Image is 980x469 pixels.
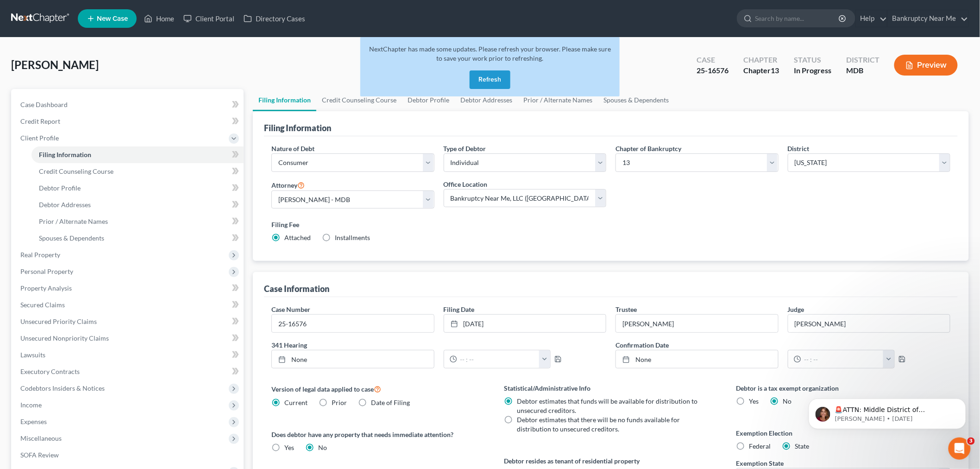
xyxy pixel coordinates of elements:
[20,384,105,392] span: Codebtors Insiders & Notices
[332,399,347,406] span: Prior
[444,315,606,332] a: [DATE]
[20,418,47,425] span: Expenses
[39,151,91,158] span: Filing Information
[795,442,810,450] span: State
[97,15,128,22] span: New Case
[20,134,59,142] span: Client Profile
[470,70,510,89] button: Refresh
[13,347,244,363] a: Lawsuits
[749,442,771,450] span: Federal
[20,434,62,442] span: Miscellaneous
[264,283,329,294] div: Case Information
[444,179,488,189] label: Office Location
[39,201,91,209] span: Debtor Addresses
[783,397,792,405] span: No
[271,220,950,229] label: Filing Fee
[39,217,108,225] span: Prior / Alternate Names
[616,304,637,314] label: Trustee
[284,399,308,406] span: Current
[267,340,611,350] label: 341 Hearing
[794,65,831,76] div: In Progress
[371,399,410,406] span: Date of Filing
[284,234,311,241] span: Attached
[888,10,968,27] a: Bankruptcy Near Me
[271,383,485,394] label: Version of legal data applied to case
[743,65,779,76] div: Chapter
[271,430,485,439] label: Does debtor have any property that needs immediate attention?
[755,10,840,27] input: Search by name...
[271,304,310,314] label: Case Number
[697,65,729,76] div: 25-16576
[264,122,331,133] div: Filing Information
[31,196,244,213] a: Debtor Addresses
[20,301,65,309] span: Secured Claims
[271,179,305,190] label: Attorney
[31,146,244,163] a: Filing Information
[11,58,99,71] span: [PERSON_NAME]
[20,251,60,259] span: Real Property
[949,437,971,460] iframe: Intercom live chat
[271,144,314,153] label: Nature of Debt
[20,351,45,359] span: Lawsuits
[13,313,244,330] a: Unsecured Priority Claims
[894,55,958,76] button: Preview
[444,144,486,153] label: Type of Debtor
[13,363,244,380] a: Executory Contracts
[39,184,81,192] span: Debtor Profile
[504,456,718,466] label: Debtor resides as tenant of residential property
[272,315,434,332] input: Enter case number...
[20,401,42,409] span: Income
[794,55,831,65] div: Status
[20,117,60,125] span: Credit Report
[13,447,244,463] a: SOFA Review
[457,350,540,368] input: -- : --
[788,144,810,153] label: District
[284,444,294,451] span: Yes
[697,55,729,65] div: Case
[20,368,80,375] span: Executory Contracts
[13,96,244,113] a: Case Dashboard
[20,334,109,342] span: Unsecured Nonpriority Claims
[39,234,104,242] span: Spouses & Dependents
[20,284,72,292] span: Property Analysis
[139,10,179,27] a: Home
[239,10,310,27] a: Directory Cases
[616,315,778,332] input: --
[179,10,239,27] a: Client Portal
[743,55,779,65] div: Chapter
[846,65,879,76] div: MDB
[846,55,879,65] div: District
[504,383,718,393] label: Statistical/Administrative Info
[771,66,779,75] span: 13
[749,397,759,405] span: Yes
[611,340,955,350] label: Confirmation Date
[253,89,316,111] a: Filing Information
[598,89,674,111] a: Spouses & Dependents
[39,167,113,175] span: Credit Counseling Course
[318,444,327,451] span: No
[20,317,97,325] span: Unsecured Priority Claims
[517,416,680,433] span: Debtor estimates that there will be no funds available for distribution to unsecured creditors.
[13,113,244,130] a: Credit Report
[736,458,784,468] label: Exemption State
[31,230,244,247] a: Spouses & Dependents
[20,101,68,108] span: Case Dashboard
[795,379,980,444] iframe: Intercom notifications message
[31,213,244,230] a: Prior / Alternate Names
[13,330,244,347] a: Unsecured Nonpriority Claims
[31,180,244,196] a: Debtor Profile
[856,10,887,27] a: Help
[444,304,475,314] label: Filing Date
[967,437,975,445] span: 3
[316,89,402,111] a: Credit Counseling Course
[788,315,950,332] input: --
[616,144,681,153] label: Chapter of Bankruptcy
[736,383,950,393] label: Debtor is a tax exempt organization
[13,280,244,297] a: Property Analysis
[369,45,611,62] span: NextChapter has made some updates. Please refresh your browser. Please make sure to save your wor...
[801,350,884,368] input: -- : --
[788,304,804,314] label: Judge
